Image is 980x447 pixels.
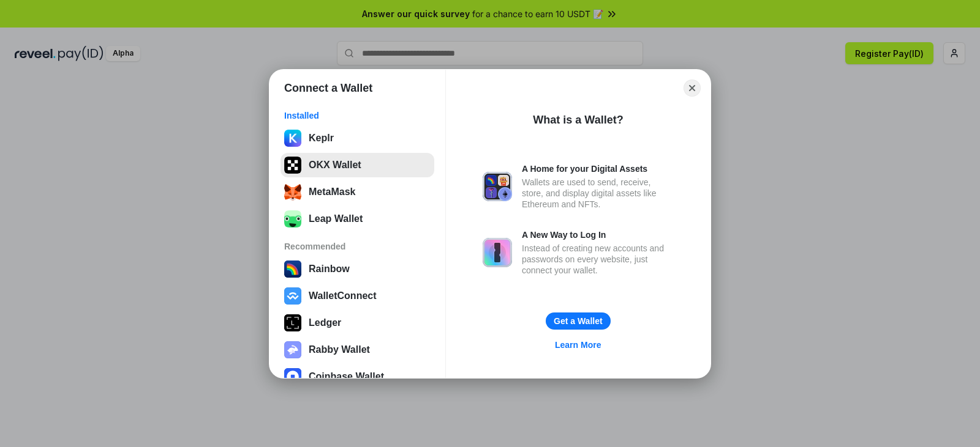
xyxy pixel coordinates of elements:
[533,113,623,127] div: What is a Wallet?
[284,110,431,121] div: Installed
[284,368,301,385] img: svg+xml,%3Csvg%20width%3D%2228%22%20height%3D%2228%22%20viewBox%3D%220%200%2028%2028%22%20fill%3D...
[309,290,377,301] div: WalletConnect
[284,183,301,201] img: svg+xml;base64,PHN2ZyB3aWR0aD0iMzUiIGhlaWdodD0iMzQiIHZpZXdCb3g9IjAgMCAzNSAzNCIgZmlsbD0ibm9uZSIgeG...
[483,238,512,267] img: svg+xml,%3Csvg%20xmlns%3D%22http%3A%2F%2Fwww.w3.org%2F2000%2Fsvg%22%20fill%3D%22none%22%20viewBox...
[309,371,384,382] div: Coinbase Wallet
[309,317,341,328] div: Ledger
[284,241,431,252] div: Recommended
[284,314,301,331] img: svg+xml,%3Csvg%20xmlns%3D%22http%3A%2F%2Fwww.w3.org%2F2000%2Fsvg%22%20width%3D%2228%22%20height%3...
[309,160,361,171] div: OKX Wallet
[284,81,372,95] h1: Connect a Wallet
[522,229,674,240] div: A New Way to Log In
[281,284,434,308] button: WalletConnect
[309,264,350,275] div: Rainbow
[555,339,601,350] div: Learn More
[281,338,434,362] button: Rabby Wallet
[684,79,701,97] button: Close
[554,316,603,327] div: Get a Wallet
[281,153,434,177] button: OKX Wallet
[281,126,434,150] button: Keplr
[284,341,301,358] img: svg+xml,%3Csvg%20xmlns%3D%22http%3A%2F%2Fwww.w3.org%2F2000%2Fsvg%22%20fill%3D%22none%22%20viewBox...
[281,207,434,231] button: Leap Wallet
[281,257,434,281] button: Rainbow
[522,163,674,174] div: A Home for your Digital Assets
[309,344,370,355] div: Rabby Wallet
[548,337,608,353] a: Learn More
[284,157,301,174] img: 5VZ71FV6L7PA3gg3tXrdQ+DgLhC+75Wq3no69P3MC0NFQpx2lL04Ql9gHK1bRDjsSBIvScBnDTk1WrlGIZBorIDEYJj+rhdgn...
[281,180,434,204] button: MetaMask
[281,311,434,335] button: Ledger
[284,130,301,147] img: ByMCUfJCc2WaAAAAAElFTkSuQmCC
[284,287,301,305] img: svg+xml,%3Csvg%20width%3D%2228%22%20height%3D%2228%22%20viewBox%3D%220%200%2028%2028%22%20fill%3D...
[284,260,301,278] img: svg+xml,%3Csvg%20width%3D%22120%22%20height%3D%22120%22%20viewBox%3D%220%200%20120%20120%22%20fil...
[309,133,334,144] div: Keplr
[546,312,611,330] button: Get a Wallet
[522,177,674,210] div: Wallets are used to send, receive, store, and display digital assets like Ethereum and NFTs.
[483,172,512,201] img: svg+xml,%3Csvg%20xmlns%3D%22http%3A%2F%2Fwww.w3.org%2F2000%2Fsvg%22%20fill%3D%22none%22%20viewBox...
[309,213,363,224] div: Leap Wallet
[284,210,301,227] img: z+3L+1FxxXUeUMECPaK8gprIwhdlxV+hQdAXuUyJwW6xfJRlUUBFGbLJkqNlJgXjn6ghaAaYmDimBFRMSIqKAGPGvqu25lMm1...
[522,243,674,276] div: Instead of creating new accounts and passwords on every website, just connect your wallet.
[281,364,434,389] button: Coinbase Wallet
[309,187,355,198] div: MetaMask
